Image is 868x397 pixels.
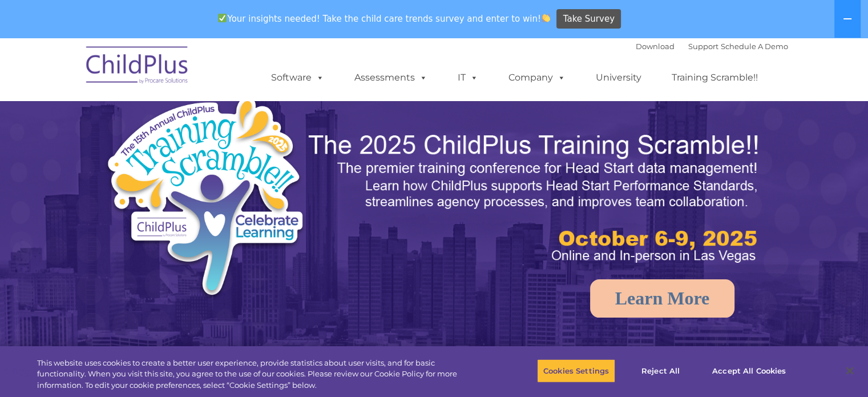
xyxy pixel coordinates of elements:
img: ✅ [218,14,227,22]
img: 👏 [542,14,550,22]
button: Accept All Cookies [706,359,792,383]
a: Schedule A Demo [721,42,788,51]
img: ChildPlus by Procare Solutions [80,38,195,95]
a: Company [497,66,577,89]
a: Support [688,42,718,51]
span: Your insights needed! Take the child care trends survey and enter to win! [213,7,555,30]
a: Learn More [590,279,735,318]
font: | [636,42,788,51]
a: Download [636,42,675,51]
button: Reject All [625,359,696,383]
a: Software [260,66,336,89]
a: Take Survey [556,9,621,29]
button: Close [837,358,862,383]
a: University [584,66,653,89]
a: IT [446,66,490,89]
a: Assessments [343,66,439,89]
div: This website uses cookies to create a better user experience, provide statistics about user visit... [37,358,478,391]
a: Training Scramble!! [660,66,769,89]
span: Take Survey [563,9,615,29]
button: Cookies Settings [537,359,615,383]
